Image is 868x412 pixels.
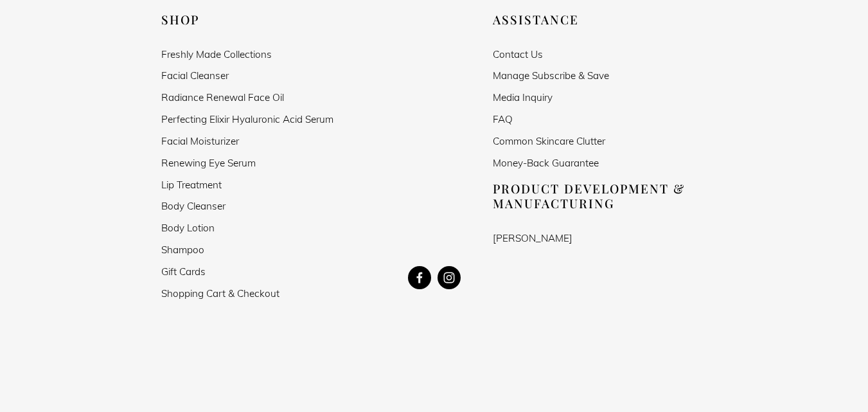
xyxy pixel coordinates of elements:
[161,264,206,278] span: s
[493,181,707,210] h2: Product Development & Manufacturing
[161,157,256,168] a: Renewing Eye Serum
[161,244,204,255] a: Shampoo
[493,12,707,27] h2: Assistance
[161,136,239,147] a: Facial Moisturizer
[161,92,284,103] a: Radiance Renewal Face Oil
[161,114,333,125] a: Perfecting Elixir Hyaluronic Acid Serum
[493,136,605,147] a: Common Skincare Clutter
[161,179,222,190] a: Lip Treatment
[493,92,553,103] a: Media Inquiry
[161,12,375,27] h2: Shop
[408,266,431,289] a: Kevin Lesser
[438,266,461,289] a: Instagram
[493,114,513,125] a: FAQ
[161,201,226,211] a: Body Cleanser
[161,49,272,60] a: Freshly Made Collections
[161,222,215,233] a: Body Lotion
[378,330,490,348] iframe: fb:like Facebook Social Plugin
[493,157,599,168] a: Money-Back Guarantee
[161,70,229,81] a: Facial Cleanser
[493,70,609,81] a: Manage Subscribe & Save
[493,49,543,60] a: Contact Us
[493,233,572,244] a: [PERSON_NAME]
